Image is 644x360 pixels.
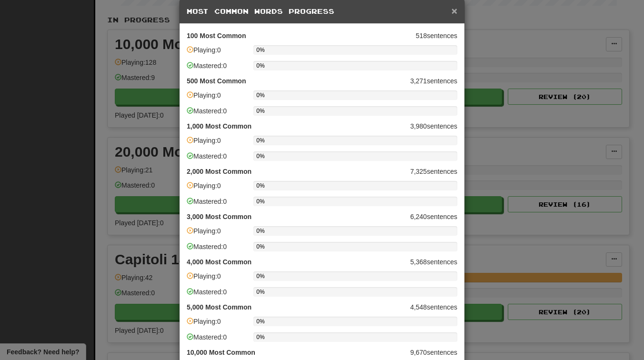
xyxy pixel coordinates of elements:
[187,45,249,61] div: Playing: 0
[187,167,252,176] strong: 2,000 Most Common
[452,5,457,16] span: ×
[187,332,249,348] div: Mastered: 0
[187,242,249,258] div: Mastered: 0
[187,348,457,357] p: 9,670 sentences
[187,226,249,242] div: Playing: 0
[187,31,457,40] p: 518 sentences
[187,348,255,357] strong: 10,000 Most Common
[187,7,457,16] h5: Most Common Words Progress
[187,257,457,267] p: 5,368 sentences
[187,197,249,212] div: Mastered: 0
[187,106,249,122] div: Mastered: 0
[187,181,249,197] div: Playing: 0
[187,151,249,167] div: Mastered: 0
[187,302,252,312] strong: 5,000 Most Common
[187,167,457,176] p: 7,325 sentences
[187,121,252,131] strong: 1,000 Most Common
[452,6,457,16] button: Close
[187,76,457,86] p: 3,271 sentences
[187,257,252,267] strong: 4,000 Most Common
[187,121,457,131] p: 3,980 sentences
[187,287,249,303] div: Mastered: 0
[187,271,249,287] div: Playing: 0
[187,76,246,86] strong: 500 Most Common
[187,136,249,151] div: Playing: 0
[187,317,249,332] div: Playing: 0
[187,302,457,312] p: 4,548 sentences
[187,212,252,221] strong: 3,000 Most Common
[187,90,249,106] div: Playing: 0
[187,31,246,40] strong: 100 Most Common
[187,212,457,221] p: 6,240 sentences
[187,61,249,77] div: Mastered: 0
